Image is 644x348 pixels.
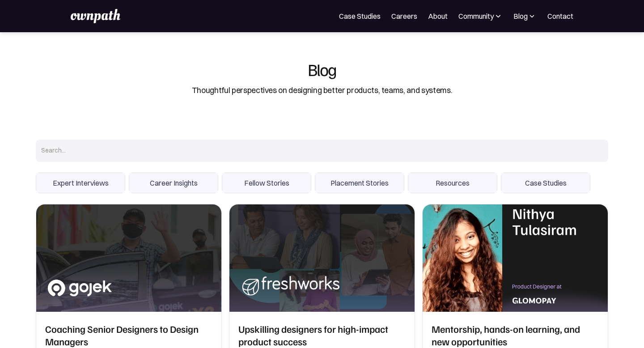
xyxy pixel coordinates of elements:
div: 3 of 6 [222,173,311,193]
div: 2 of 6 [129,173,218,193]
div: 6 of 6 [501,173,590,193]
div: Blog [513,11,537,21]
h2: Coaching Senior Designers to Design Managers [45,323,212,348]
span: Placement Stories [315,173,404,193]
div: Blog [308,61,336,78]
img: Upskilling designers for high-impact product success [229,204,415,312]
form: Search [36,140,608,193]
div: Blog [513,11,528,21]
a: Careers [391,11,417,21]
span: Career Insights [129,173,218,193]
span: Case Studies [501,173,590,193]
div: 5 of 6 [408,173,497,193]
div: Community [458,11,494,21]
div: 1 of 6 [36,173,125,193]
div: carousel [36,173,608,193]
img: Mentorship, hands-on learning, and new opportunities [423,204,608,312]
div: Thoughtful perspectives on designing better products, teams, and systems. [192,85,452,96]
h2: Upskilling designers for high-impact product success [238,323,406,348]
a: Case Studies [339,11,381,21]
img: Coaching Senior Designers to Design Managers [36,204,221,312]
div: Community [458,11,503,21]
span: Resources [408,173,497,193]
input: Search... [36,140,608,162]
a: Contact [547,11,573,21]
h2: Mentorship, hands-on learning, and new opportunities [432,323,599,348]
span: Fellow Stories [222,173,311,193]
a: About [428,11,448,21]
div: 4 of 6 [315,173,404,193]
span: Expert Interviews [36,173,125,193]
